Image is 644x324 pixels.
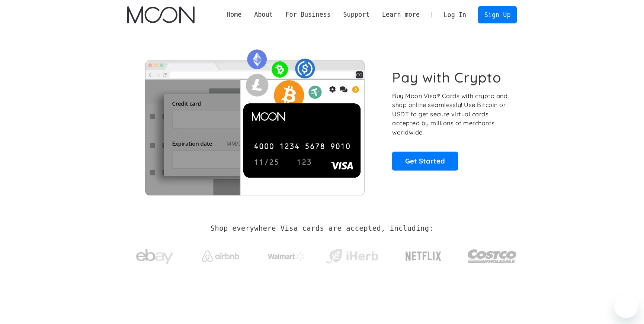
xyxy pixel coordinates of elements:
div: Support [337,10,376,19]
a: Sign Up [478,6,517,23]
p: Buy Moon Visa® Cards with crypto and shop online seamlessly! Use Bitcoin or USDT to get secure vi... [392,91,509,137]
img: iHerb [324,247,380,266]
div: For Business [285,10,330,19]
img: Airbnb [202,250,239,262]
a: Airbnb [193,243,248,266]
a: Log In [438,7,472,23]
a: home [127,6,195,23]
img: Walmart [268,252,305,261]
img: Moon Cards let you spend your crypto anywhere Visa is accepted. [127,44,382,195]
div: Support [343,10,369,19]
div: About [248,10,279,19]
div: For Business [279,10,337,19]
img: ebay [136,245,173,268]
h2: Shop everywhere Visa cards are accepted, including: [211,224,433,233]
a: ebay [127,237,183,272]
div: About [254,10,273,19]
iframe: Button to launch messaging window [614,294,638,318]
a: Costco [467,235,517,274]
div: Learn more [376,10,426,19]
a: Netflix [390,240,457,269]
a: Home [220,10,248,19]
img: Costco [467,242,517,270]
h1: Pay with Crypto [392,69,502,86]
a: Walmart [259,244,314,265]
a: iHerb [324,239,380,270]
div: Learn more [382,10,420,19]
img: Netflix [405,247,442,266]
a: Get Started [392,152,458,170]
img: Moon Logo [127,6,195,23]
